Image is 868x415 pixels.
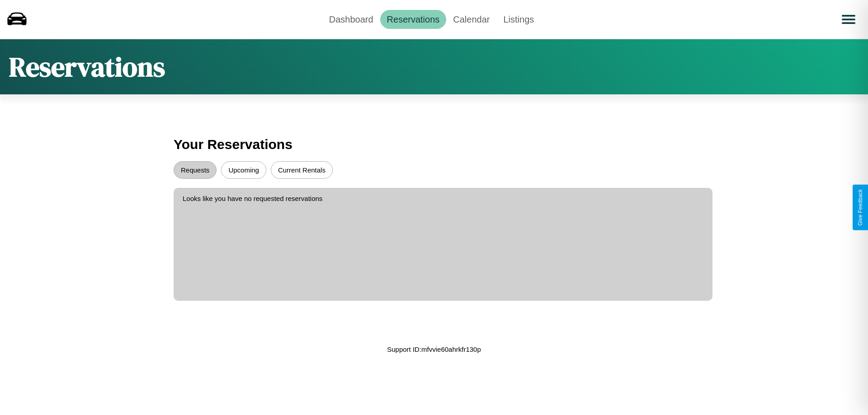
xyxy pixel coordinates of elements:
div: Give Feedback [857,189,863,226]
p: Support ID: mfvvie60ahrkfr130p [387,343,481,355]
a: Listings [496,10,541,29]
a: Calendar [446,10,496,29]
button: Upcoming [221,161,266,179]
a: Dashboard [322,10,380,29]
button: Open menu [836,7,861,32]
button: Requests [174,161,217,179]
h1: Reservations [9,48,165,85]
p: Looks like you have no requested reservations [183,192,703,205]
a: Reservations [380,10,447,29]
h3: Your Reservations [174,132,694,157]
button: Current Rentals [271,161,333,179]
